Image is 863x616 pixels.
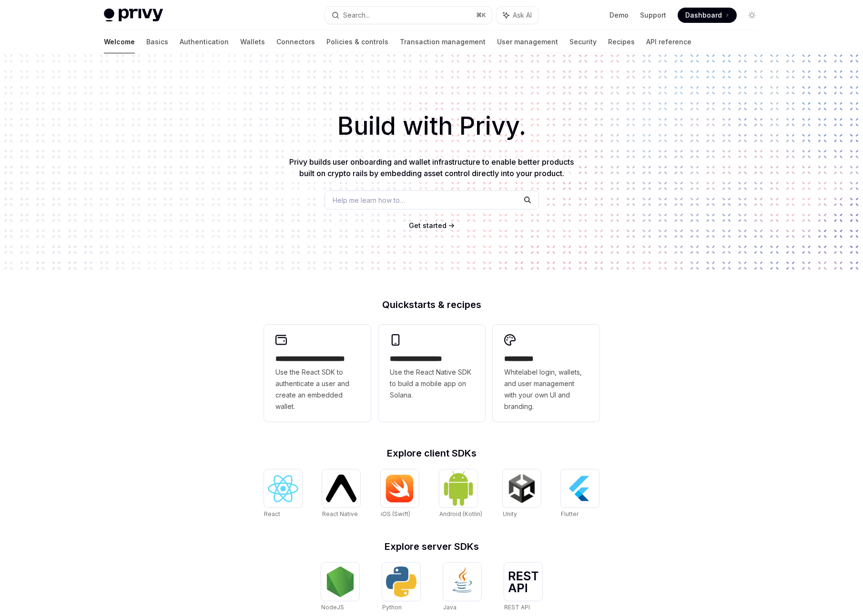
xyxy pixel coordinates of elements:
span: iOS (Swift) [381,510,410,517]
a: FlutterFlutter [561,469,599,519]
a: Wallets [240,30,265,53]
a: Get started [409,221,447,230]
a: API reference [646,30,691,53]
a: Dashboard [678,8,737,23]
a: **** **** **** ***Use the React Native SDK to build a mobile app on Solana. [378,325,485,422]
span: React Native [322,510,358,517]
span: ⌘ K [476,11,486,19]
span: Dashboard [685,10,722,20]
a: Support [640,10,666,20]
span: Get started [409,221,447,229]
h2: Quickstarts & recipes [264,300,599,309]
img: Flutter [565,473,595,504]
span: Python [382,604,402,611]
img: NodeJS [325,566,355,597]
img: Unity [507,473,537,504]
span: Use the React Native SDK to build a mobile app on Solana. [390,367,474,401]
button: Ask AI [497,7,538,24]
img: light logo [104,9,163,22]
img: React Native [326,475,356,502]
button: Search...⌘K [325,7,492,24]
button: Toggle dark mode [744,8,760,23]
a: Welcome [104,30,135,53]
span: Help me learn how to… [333,195,405,205]
a: Policies & controls [326,30,388,53]
a: NodeJSNodeJS [321,563,359,612]
h2: Explore server SDKs [264,542,599,551]
a: Security [569,30,597,53]
a: Authentication [180,30,229,53]
a: React NativeReact Native [322,469,360,519]
div: Search... [343,10,370,21]
h2: Explore client SDKs [264,448,599,458]
a: User management [497,30,558,53]
img: React [268,475,298,502]
a: JavaJava [443,563,481,612]
img: Java [447,566,477,597]
a: iOS (Swift)iOS (Swift) [381,469,419,519]
span: React [264,510,280,517]
a: Android (Kotlin)Android (Kotlin) [439,469,482,519]
img: iOS (Swift) [385,474,415,503]
a: PythonPython [382,563,420,612]
span: Privy builds user onboarding and wallet infrastructure to enable better products built on crypto ... [289,157,574,178]
a: **** *****Whitelabel login, wallets, and user management with your own UI and branding. [493,325,599,422]
h1: Build with Privy. [15,108,848,145]
span: Flutter [561,510,579,517]
a: UnityUnity [503,469,541,519]
span: NodeJS [321,604,344,611]
span: REST API [504,604,530,611]
span: Unity [503,510,517,517]
a: Recipes [608,30,635,53]
a: REST APIREST API [504,563,542,612]
a: Basics [146,30,168,53]
img: Python [386,566,416,597]
span: Ask AI [513,10,532,20]
a: Demo [609,10,629,20]
img: Android (Kotlin) [443,470,474,506]
a: Connectors [276,30,315,53]
span: Whitelabel login, wallets, and user management with your own UI and branding. [504,367,588,412]
span: Java [443,604,457,611]
a: Transaction management [400,30,486,53]
a: ReactReact [264,469,302,519]
span: Use the React SDK to authenticate a user and create an embedded wallet. [275,367,359,412]
img: REST API [508,571,538,592]
span: Android (Kotlin) [439,510,482,517]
